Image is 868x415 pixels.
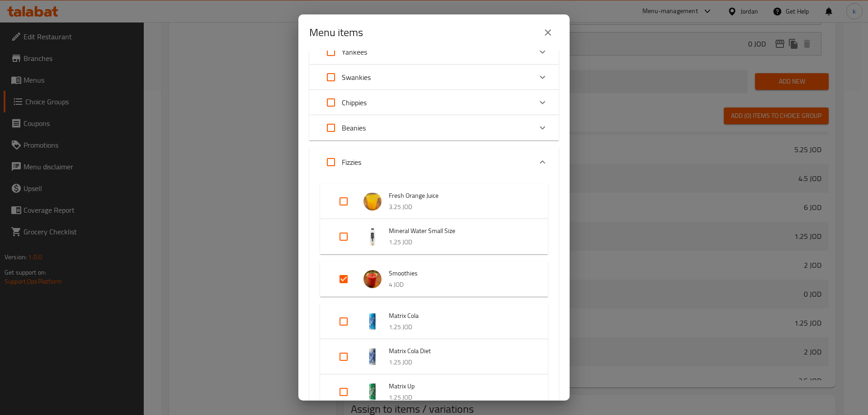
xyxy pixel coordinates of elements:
div: Expand [320,339,548,374]
div: Expand [309,148,559,177]
div: Expand [320,261,548,297]
img: Matrix Cola Diet [363,348,382,366]
div: Expand [309,115,559,140]
h2: Menu items [309,25,363,40]
div: Expand [320,219,548,254]
img: Smoothies [363,270,382,288]
p: Beanies [342,122,366,133]
p: Yankees [342,47,367,57]
p: Swankies [342,72,371,83]
img: Mineral Water Small Size [363,228,382,246]
span: Fresh Orange Juice [389,190,530,201]
p: 1.25 JOD [389,357,530,368]
div: Expand [309,65,559,90]
img: Fresh Orange Juice [363,192,382,210]
p: 1.25 JOD [389,392,530,403]
button: close [537,22,559,43]
span: Matrix Up [389,381,530,392]
p: 1.25 JOD [389,322,530,333]
span: Matrix Cola Diet [389,345,530,357]
img: Matrix Cola [363,312,382,331]
div: Expand [320,374,548,410]
p: 4 JOD [389,279,530,290]
p: 3.25 JOD [389,201,530,213]
p: Chippies [342,97,367,108]
span: Mineral Water Small Size [389,225,530,237]
span: Matrix Cola [389,310,530,322]
img: Matrix Up [363,383,382,401]
p: 1.25 JOD [389,237,530,248]
div: Expand [309,39,559,65]
div: Expand [309,90,559,115]
div: Expand [320,184,548,219]
span: Smoothies [389,268,530,279]
p: Fizzies [342,157,361,168]
div: Expand [320,304,548,339]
